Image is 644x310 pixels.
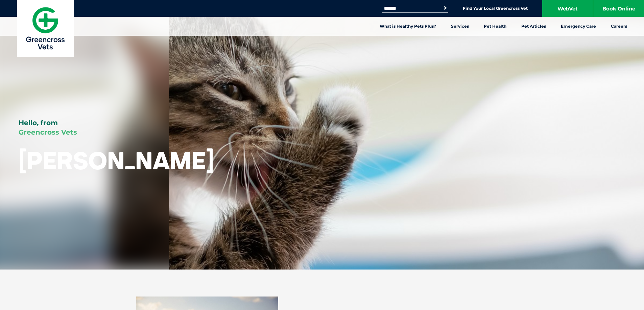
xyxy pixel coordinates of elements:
span: Greencross Vets [19,128,77,136]
a: Services [444,17,476,36]
a: Careers [603,17,635,36]
h1: [PERSON_NAME] [19,147,214,174]
a: Emergency Care [553,17,603,36]
a: What is Healthy Pets Plus? [372,17,444,36]
button: Search [442,5,449,11]
span: Hello, from [19,119,58,127]
a: Find Your Local Greencross Vet [463,6,528,11]
a: Pet Articles [514,17,553,36]
a: Pet Health [476,17,514,36]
